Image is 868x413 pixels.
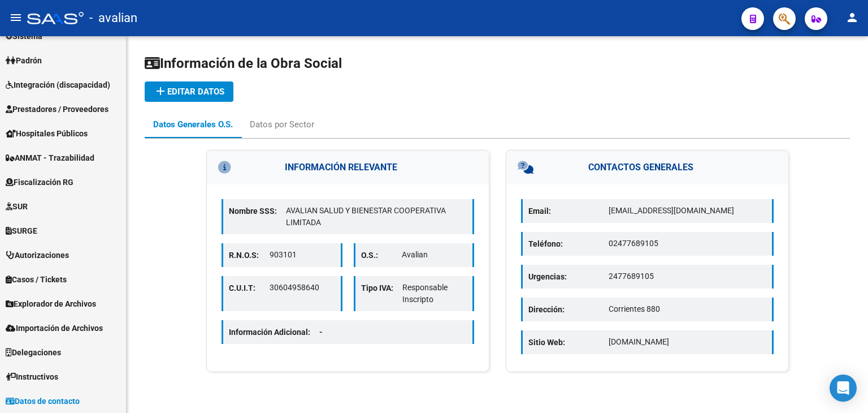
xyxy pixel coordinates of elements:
button: Editar datos [145,81,233,102]
span: Delegaciones [6,346,61,359]
p: 903101 [270,249,335,261]
p: C.U.I.T: [229,282,270,294]
span: - [319,328,323,337]
div: Datos Generales O.S. [153,118,233,131]
p: O.S.: [361,249,402,261]
span: Datos de contacto [6,395,80,407]
span: Hospitales Públicos [6,127,88,140]
p: Urgencias: [528,270,609,283]
p: Información Adicional: [229,326,332,338]
div: Datos por Sector [250,118,314,131]
p: AVALIAN SALUD Y BIENESTAR COOPERATIVA LIMITADA [286,205,467,229]
span: Editar datos [154,87,224,97]
span: Padrón [6,54,42,67]
mat-icon: menu [9,11,23,24]
p: Teléfono: [528,238,609,250]
span: Autorizaciones [6,249,69,261]
span: - avalian [89,6,137,31]
p: Dirección: [528,303,609,316]
span: SURGE [6,225,37,237]
span: Prestadores / Proveedores [6,103,108,115]
span: Integración (discapacidad) [6,79,110,91]
p: Sitio Web: [528,336,609,349]
span: Explorador de Archivos [6,298,96,310]
span: SUR [6,200,28,213]
span: Fiscalización RG [6,176,73,188]
span: ANMAT - Trazabilidad [6,152,94,164]
span: Casos / Tickets [6,273,67,286]
p: Email: [528,205,609,217]
h3: INFORMACIÓN RELEVANTE [207,150,489,184]
p: [DOMAIN_NAME] [609,336,766,348]
p: Tipo IVA: [361,282,402,294]
mat-icon: person [845,11,859,24]
p: 30604958640 [270,282,335,294]
mat-icon: add [154,84,167,98]
p: Responsable Inscripto [402,282,467,306]
span: Instructivos [6,371,58,383]
span: Importación de Archivos [6,322,103,334]
p: Nombre SSS: [229,205,286,217]
h3: CONTACTOS GENERALES [506,150,788,184]
p: 02477689105 [609,238,766,249]
p: R.N.O.S: [229,249,270,261]
p: Corrientes 880 [609,303,766,315]
p: 2477689105 [609,270,766,282]
p: [EMAIL_ADDRESS][DOMAIN_NAME] [609,205,766,217]
h1: Información de la Obra Social [145,54,850,72]
div: Open Intercom Messenger [830,375,857,402]
p: Avalian [402,249,467,261]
